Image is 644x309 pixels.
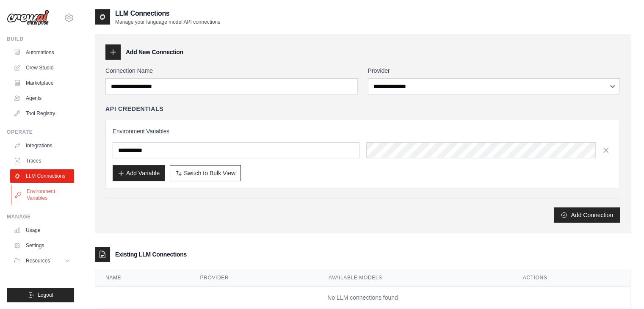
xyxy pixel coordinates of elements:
[95,287,630,309] td: No LLM connections found
[190,269,318,287] th: Provider
[113,165,165,181] button: Add Variable
[7,10,49,26] img: Logo
[7,288,74,302] button: Logout
[10,239,74,252] a: Settings
[170,165,241,181] button: Switch to Bulk View
[7,36,74,42] div: Build
[10,91,74,105] a: Agents
[115,250,187,259] h3: Existing LLM Connections
[11,185,75,205] a: Environment Variables
[368,66,620,75] label: Provider
[10,46,74,59] a: Automations
[10,76,74,90] a: Marketplace
[10,61,74,74] a: Crew Studio
[105,105,163,113] h4: API Credentials
[184,169,235,177] span: Switch to Bulk View
[10,254,74,268] button: Resources
[26,257,50,264] span: Resources
[7,129,74,135] div: Operate
[113,127,613,135] h3: Environment Variables
[7,213,74,220] div: Manage
[513,269,630,287] th: Actions
[318,269,513,287] th: Available Models
[115,8,220,19] h2: LLM Connections
[126,48,183,56] h3: Add New Connection
[38,292,53,298] span: Logout
[10,107,74,120] a: Tool Registry
[10,223,74,237] a: Usage
[115,19,220,25] p: Manage your language model API connections
[10,169,74,183] a: LLM Connections
[95,269,190,287] th: Name
[10,154,74,168] a: Traces
[10,139,74,152] a: Integrations
[105,66,358,75] label: Connection Name
[554,207,620,223] button: Add Connection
